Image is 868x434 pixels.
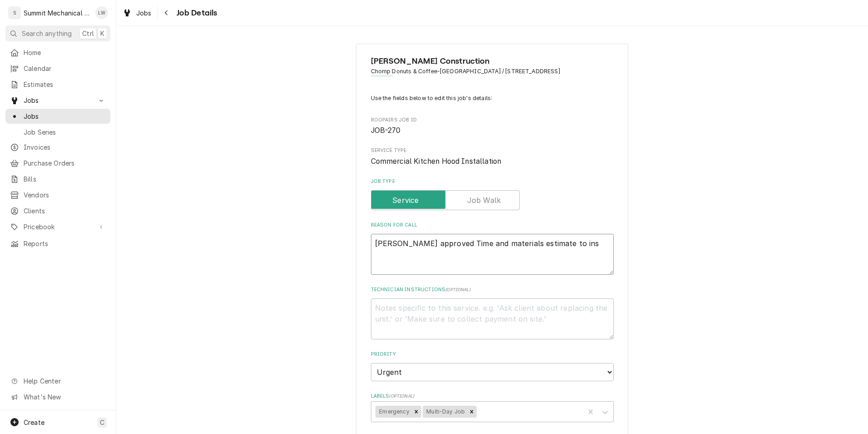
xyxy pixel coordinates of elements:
[371,178,614,210] div: Job Type
[5,61,110,76] a: Calendar
[95,6,108,19] div: Landon Weeks's Avatar
[371,351,614,358] label: Priority
[24,392,105,402] span: What's New
[24,174,106,184] span: Bills
[371,147,614,154] span: Service Type
[24,239,106,248] span: Reports
[5,156,110,171] a: Purchase Orders
[371,393,614,400] label: Labels
[371,351,614,381] div: Priority
[5,187,110,202] a: Vendors
[100,29,104,38] span: K
[411,406,421,418] div: Remove Emergency
[371,116,614,136] div: Roopairs Job ID
[82,29,94,38] span: Ctrl
[371,116,614,124] span: Roopairs Job ID
[371,393,614,422] div: Labels
[371,55,614,83] div: Client Information
[375,406,411,418] div: Emergency
[24,111,106,121] span: Jobs
[371,222,614,229] label: Reason For Call
[24,206,106,216] span: Clients
[445,287,471,292] span: ( optional )
[371,222,614,275] div: Reason For Call
[24,158,106,168] span: Purchase Orders
[5,172,110,187] a: Bills
[5,45,110,60] a: Home
[389,394,414,399] span: ( optional )
[371,67,614,76] span: Address
[5,203,110,218] a: Clients
[24,190,106,200] span: Vendors
[24,48,106,57] span: Home
[371,147,614,167] div: Service Type
[5,236,110,251] a: Reports
[24,80,106,89] span: Estimates
[24,8,90,18] div: Summit Mechanical Service LLC
[371,126,401,135] span: JOB-270
[371,286,614,293] label: Technician Instructions
[467,406,477,418] div: Remove Multi-Day Job
[100,418,104,427] span: C
[24,142,106,152] span: Invoices
[371,156,614,167] span: Service Type
[371,157,502,166] span: Commercial Kitchen Hood Installation
[371,55,614,67] span: Name
[371,94,614,102] p: Use the fields below to edit this job's details:
[24,127,106,137] span: Job Series
[119,5,155,20] a: Jobs
[159,5,174,20] button: Navigate back
[5,93,110,108] a: Go to Jobs
[371,125,614,136] span: Roopairs Job ID
[371,178,614,185] label: Job Type
[95,6,108,19] div: LW
[5,219,110,234] a: Go to Pricebook
[24,222,92,232] span: Pricebook
[423,406,467,418] div: Multi-Day Job
[5,389,110,404] a: Go to What's New
[136,8,152,18] span: Jobs
[8,6,21,19] div: S
[5,25,110,41] button: Search anythingCtrlK
[22,29,72,38] span: Search anything
[371,286,614,339] div: Technician Instructions
[5,140,110,155] a: Invoices
[24,96,92,105] span: Jobs
[371,234,614,275] textarea: [PERSON_NAME] approved Time and materials estimate to in
[5,125,110,140] a: Job Series
[5,109,110,124] a: Jobs
[24,419,44,426] span: Create
[5,77,110,92] a: Estimates
[174,7,217,19] span: Job Details
[5,373,110,389] a: Go to Help Center
[24,376,105,386] span: Help Center
[24,64,106,73] span: Calendar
